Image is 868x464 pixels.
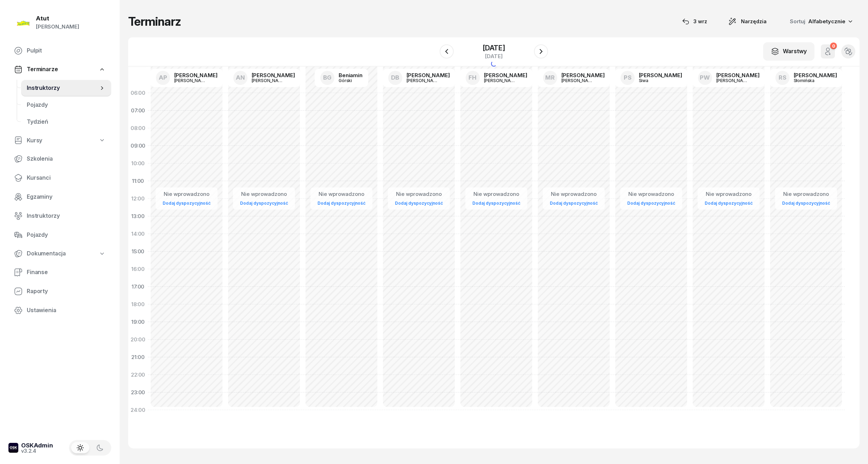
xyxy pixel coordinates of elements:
div: [PERSON_NAME] [484,73,527,78]
div: [PERSON_NAME] [252,78,285,83]
button: Nie wprowadzonoDodaj dyspozycyjność [470,188,523,209]
a: Instruktorzy [21,80,111,97]
div: Górski [339,78,363,83]
div: [PERSON_NAME] [561,73,605,78]
div: 13:00 [128,208,148,225]
div: 19:00 [128,313,148,331]
span: Kursy [27,136,42,145]
button: 0 [821,44,835,58]
button: Nie wprowadzonoDodaj dyspozycyjność [160,188,213,209]
div: Nie wprowadzono [702,190,755,199]
span: Tydzień [27,117,106,126]
h1: Terminarz [128,15,181,28]
div: 16:00 [128,260,148,278]
span: RS [779,75,786,81]
a: Dodaj dyspozycyjność [315,199,368,207]
button: Warstwy [763,42,814,61]
span: Raporty [27,287,106,296]
div: 3 wrz [682,17,707,26]
div: 12:00 [128,190,148,208]
a: Tydzień [21,113,111,130]
a: Dodaj dyspozycyjność [547,199,600,207]
button: Nie wprowadzonoDodaj dyspozycyjność [547,188,600,209]
div: [PERSON_NAME] [174,78,208,83]
div: 21:00 [128,348,148,366]
div: 0 [830,43,837,49]
a: Dodaj dyspozycyjność [624,199,678,207]
span: Alfabetycznie [808,18,845,25]
div: [PERSON_NAME] [407,73,450,78]
div: Nie wprowadzono [547,190,600,199]
a: Finanse [8,264,111,281]
a: Dodaj dyspozycyjność [160,199,213,207]
a: PW[PERSON_NAME][PERSON_NAME] [692,69,765,87]
div: 14:00 [128,225,148,243]
div: Słomińska [794,78,828,83]
button: 3 wrz [676,14,713,29]
span: MR [545,75,555,81]
button: Nie wprowadzonoDodaj dyspozycyjność [779,188,833,209]
div: 23:00 [128,384,148,401]
span: Finanse [27,268,106,277]
div: [PERSON_NAME] [794,73,837,78]
div: 06:00 [128,84,148,102]
div: [PERSON_NAME] [407,78,440,83]
a: Terminarze [8,61,111,78]
a: Dodaj dyspozycyjność [702,199,755,207]
div: Beniamin [339,73,363,78]
div: Atut [36,16,79,21]
div: OSKAdmin [21,443,53,448]
div: 08:00 [128,119,148,137]
div: Nie wprowadzono [315,190,368,199]
div: 07:00 [128,102,148,119]
img: logo-xs-dark@2x.png [8,443,18,453]
a: Dodaj dyspozycyjność [779,199,833,207]
div: 18:00 [128,296,148,313]
a: Dodaj dyspozycyjność [470,199,523,207]
a: Raporty [8,283,111,300]
a: Dokumentacja [8,246,111,262]
div: [PERSON_NAME] [36,22,79,31]
button: Nie wprowadzonoDodaj dyspozycyjność [702,188,755,209]
div: v3.2.4 [21,448,53,453]
a: Dodaj dyspozycyjność [392,199,446,207]
a: Dodaj dyspozycyjność [237,199,291,207]
div: 17:00 [128,278,148,296]
a: BGBeniaminGórski [315,69,368,87]
span: Pojazdy [27,100,106,110]
div: [PERSON_NAME] [561,78,595,83]
span: Egzaminy [27,192,106,202]
div: [PERSON_NAME] [639,73,682,78]
div: 09:00 [128,137,148,155]
div: Warstwy [771,47,807,56]
a: PS[PERSON_NAME]Siwa [615,69,688,87]
div: [PERSON_NAME] [484,78,518,83]
a: Ustawienia [8,302,111,319]
span: Ustawienia [27,306,106,315]
span: PS [624,75,631,81]
div: [PERSON_NAME] [174,73,218,78]
button: Sortuj Alfabetycznie [781,14,860,29]
div: [DATE] [483,54,505,59]
div: Nie wprowadzono [160,190,213,199]
div: [PERSON_NAME] [252,73,295,78]
a: Kursanci [8,169,111,186]
div: [DATE] [483,44,505,51]
span: Sortuj [790,17,807,26]
button: Nie wprowadzonoDodaj dyspozycyjność [315,188,368,209]
div: Nie wprowadzono [470,190,523,199]
span: Kursanci [27,173,106,182]
span: FH [468,75,477,81]
a: DB[PERSON_NAME][PERSON_NAME] [383,69,455,87]
span: Szkolenia [27,154,106,163]
div: 20:00 [128,331,148,348]
div: 11:00 [128,172,148,190]
div: 15:00 [128,243,148,260]
div: Nie wprowadzono [624,190,678,199]
span: PW [700,75,710,81]
button: Narzędzia [722,14,773,29]
span: Pulpit [27,46,106,55]
div: Nie wprowadzono [392,190,446,199]
button: Nie wprowadzonoDodaj dyspozycyjność [392,188,446,209]
span: Dokumentacja [27,249,66,258]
